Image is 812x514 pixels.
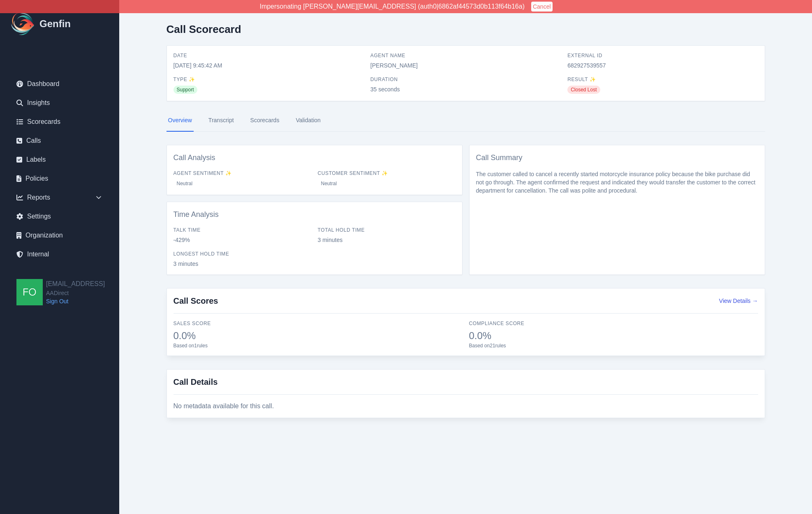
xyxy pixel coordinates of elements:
span: [DATE] 9:45:42 AM [174,61,364,70]
span: 35 seconds [370,85,561,93]
span: 3 minutes [174,260,311,268]
span: 0.0% [174,329,463,342]
span: Agent Name [370,52,561,59]
button: Cancel [531,2,553,12]
h3: Time Analysis [174,209,456,220]
span: 682927539557 [567,61,758,70]
span: [PERSON_NAME] [370,61,561,70]
a: Insights [10,95,109,111]
span: Total Hold Time [318,227,456,233]
span: 0.0% [469,329,758,342]
h2: [EMAIL_ADDRESS] [46,279,105,289]
img: founders@genfin.ai [16,279,43,305]
span: Neutral [174,179,196,188]
span: Date [174,52,364,59]
div: Reports [10,189,109,206]
span: Duration [370,76,561,83]
nav: Tabs [167,109,765,132]
span: AADirect [46,289,105,297]
h3: Call Summary [476,152,758,163]
a: Dashboard [10,76,109,92]
a: Scorecards [249,109,281,132]
h3: Call Analysis [174,152,456,163]
span: Customer Sentiment ✨ [318,170,456,177]
a: Internal [10,246,109,263]
span: Compliance Score [469,320,758,327]
a: Overview [167,109,194,132]
h2: Call Scorecard [167,23,241,35]
span: 3 minutes [318,236,456,244]
h1: Genfin [39,17,71,30]
span: Talk Time [174,227,311,233]
span: Support [174,86,197,94]
span: Neutral [318,179,340,188]
a: Settings [10,208,109,225]
a: Validation [294,109,322,132]
h3: Call Details [174,376,758,395]
span: Agent Sentiment ✨ [174,170,311,177]
span: Result ✨ [567,76,758,83]
span: Based on 21 rules [469,342,758,349]
span: Closed Lost [567,86,600,94]
a: Scorecards [10,114,109,130]
p: The customer called to cancel a recently started motorcycle insurance policy because the bike pur... [476,170,758,195]
a: Transcript [207,109,236,132]
span: Based on 1 rules [174,342,463,349]
a: Labels [10,151,109,168]
a: Policies [10,170,109,187]
span: Longest Hold Time [174,251,311,257]
a: Calls [10,133,109,149]
span: Sales Score [174,320,463,327]
h3: Call Scores [174,295,218,307]
span: Type ✨ [174,76,364,83]
span: -429% [174,236,311,244]
span: External ID [567,52,758,59]
div: No metadata available for this call. [174,401,758,411]
a: Organization [10,227,109,244]
a: Sign Out [46,297,105,305]
img: Logo [10,11,36,37]
button: View Details → [719,297,758,305]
